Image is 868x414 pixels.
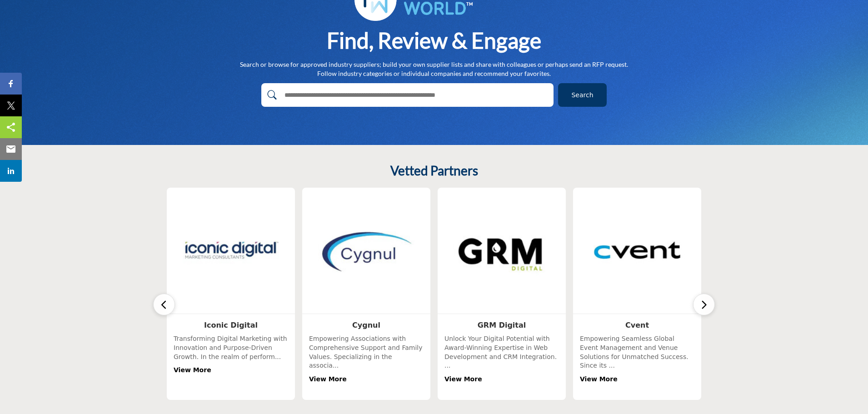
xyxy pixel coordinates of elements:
[204,321,258,329] a: Iconic Digital
[558,83,607,107] button: Search
[174,334,288,393] div: Transforming Digital Marketing with Innovation and Purpose-Driven Growth. In the realm of perform...
[240,60,628,78] p: Search or browse for approved industry suppliers; build your own supplier lists and share with co...
[327,26,541,55] h1: Find, Review & Engage
[174,195,288,309] img: Iconic Digital
[625,321,649,329] a: Cvent
[309,195,424,309] img: Cygnul
[580,195,694,309] img: Cvent
[571,90,593,100] span: Search
[174,366,211,374] a: View More
[444,375,482,383] a: View More
[580,375,618,383] a: View More
[390,163,478,179] h2: Vetted Partners
[352,321,380,329] a: Cygnul
[309,375,347,383] a: View More
[444,195,559,309] img: GRM Digital
[580,334,694,393] div: Empowering Seamless Global Event Management and Venue Solutions for Unmatched Success. Since its ...
[478,321,526,329] a: GRM Digital
[309,334,424,393] div: Empowering Associations with Comprehensive Support and Family Values. Specializing in the associa...
[444,334,559,393] div: Unlock Your Digital Potential with Award-Winning Expertise in Web Development and CRM Integration...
